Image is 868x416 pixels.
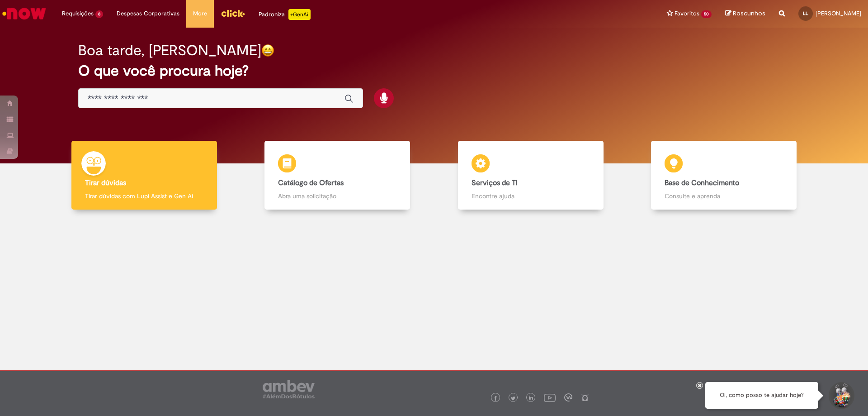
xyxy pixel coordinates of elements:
span: LL [803,10,808,16]
button: Iniciar Conversa de Suporte [827,382,854,409]
b: Base de Conhecimento [665,178,739,187]
div: Oi, como posso te ajudar hoje? [705,382,818,409]
span: Despesas Corporativas [117,9,179,18]
span: Favoritos [675,9,699,18]
img: happy-face.png [261,44,274,57]
a: Serviços de TI Encontre ajuda [434,141,627,210]
span: Rascunhos [733,9,765,18]
img: logo_footer_workplace.png [564,393,572,402]
a: Catálogo de Ofertas Abra uma solicitação [241,141,434,210]
p: Abra uma solicitação [278,191,396,201]
p: Encontre ajuda [472,191,590,201]
span: More [193,9,207,18]
img: logo_footer_linkedin.png [529,396,533,401]
a: Tirar dúvidas Tirar dúvidas com Lupi Assist e Gen Ai [47,141,241,210]
p: Tirar dúvidas com Lupi Assist e Gen Ai [85,191,203,201]
img: logo_footer_facebook.png [493,396,498,401]
h2: Boa tarde, [PERSON_NAME] [78,43,261,58]
b: Tirar dúvidas [85,178,126,187]
b: Catálogo de Ofertas [278,178,344,187]
p: +GenAi [288,9,311,20]
span: Requisições [62,9,94,18]
b: Serviços de TI [472,178,518,187]
img: logo_footer_naosei.png [581,393,589,402]
a: Rascunhos [725,10,765,18]
img: ServiceNow [1,5,47,23]
div: Padroniza [259,9,311,20]
img: click_logo_yellow_360x200.png [221,6,245,20]
span: 8 [95,10,103,18]
h2: O que você procura hoje? [78,63,790,79]
span: [PERSON_NAME] [816,10,861,17]
img: logo_footer_ambev_rotulo_gray.png [263,380,315,398]
img: logo_footer_twitter.png [511,396,515,401]
img: logo_footer_youtube.png [544,392,556,403]
span: 50 [701,10,712,18]
a: Base de Conhecimento Consulte e aprenda [627,141,821,210]
p: Consulte e aprenda [665,191,783,201]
